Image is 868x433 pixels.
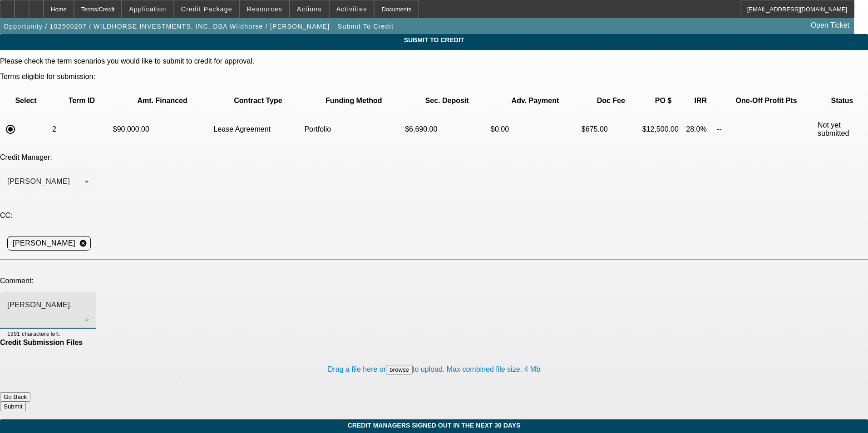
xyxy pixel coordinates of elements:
[52,97,111,105] p: Term ID
[686,97,715,105] p: IRR
[113,97,212,105] p: Amt. Financed
[7,36,861,44] span: Submit To Credit
[304,125,403,133] p: Portfolio
[7,422,861,429] span: Credit Managers Signed Out In The Next 30 days
[818,121,867,138] p: Not yet submitted
[181,5,232,13] span: Credit Package
[335,18,396,34] button: Submit To Credit
[491,97,580,105] p: Adv. Payment
[642,125,685,133] p: $12,500.00
[297,5,322,13] span: Actions
[304,97,403,105] p: Funding Method
[330,0,374,18] button: Activities
[75,239,91,247] mat-icon: cancel
[113,125,212,133] p: $90,000.00
[686,125,715,133] p: 28.0%
[129,5,166,13] span: Application
[336,5,367,13] span: Activities
[7,329,60,339] mat-hint: 1991 characters left.
[405,97,489,105] p: Sec. Deposit
[491,125,580,133] p: $0.00
[290,0,329,18] button: Actions
[52,125,111,133] p: 2
[717,125,816,133] p: --
[174,0,239,18] button: Credit Package
[386,365,413,374] button: browse
[13,238,75,249] span: [PERSON_NAME]
[582,97,641,105] p: Doc Fee
[717,97,816,105] p: One-Off Profit Pts
[818,97,867,105] p: Status
[405,125,489,133] p: $6,690.00
[1,97,50,105] p: Select
[122,0,173,18] button: Application
[338,23,394,30] span: Submit To Credit
[807,18,853,33] a: Open Ticket
[240,0,289,18] button: Resources
[642,97,685,105] p: PO $
[214,125,303,133] p: Lease Agreement
[7,177,70,185] span: [PERSON_NAME]
[582,125,641,133] p: $675.00
[247,5,282,13] span: Resources
[214,97,303,105] p: Contract Type
[4,23,330,30] span: Opportunity / 102500207 / WILDHORSE INVESTMENTS, INC. DBA Wildhorse / [PERSON_NAME]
